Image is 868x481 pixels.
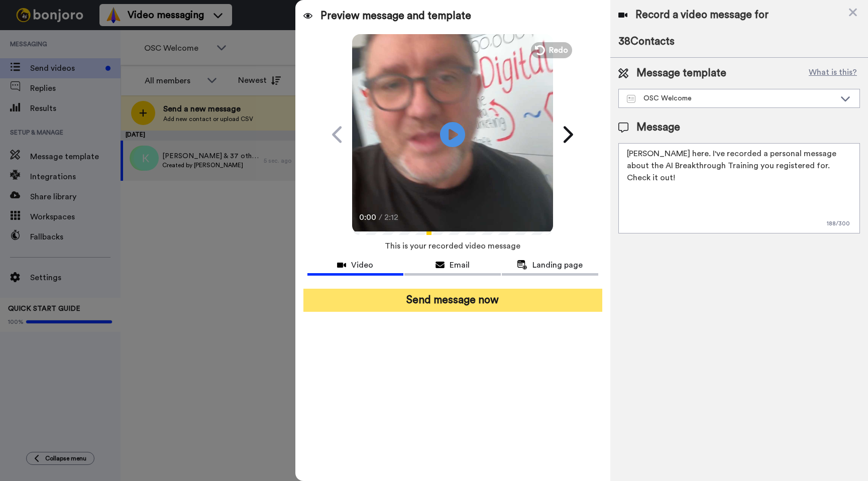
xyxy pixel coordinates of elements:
span: Message template [636,66,726,81]
button: Send message now [303,289,602,312]
img: Message-temps.svg [627,95,635,103]
div: OSC Welcome [627,93,835,103]
span: 0:00 [359,211,377,223]
textarea: [PERSON_NAME] here. I've recorded a personal message about the AI Breakthrough Training you regis... [618,143,860,233]
button: What is this? [806,66,860,81]
span: This is your recorded video message [385,235,520,257]
span: Video [351,259,373,271]
span: Landing page [532,259,583,271]
span: Message [636,120,680,135]
span: 2:12 [384,211,402,223]
span: Email [450,259,470,271]
span: / [379,211,382,223]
